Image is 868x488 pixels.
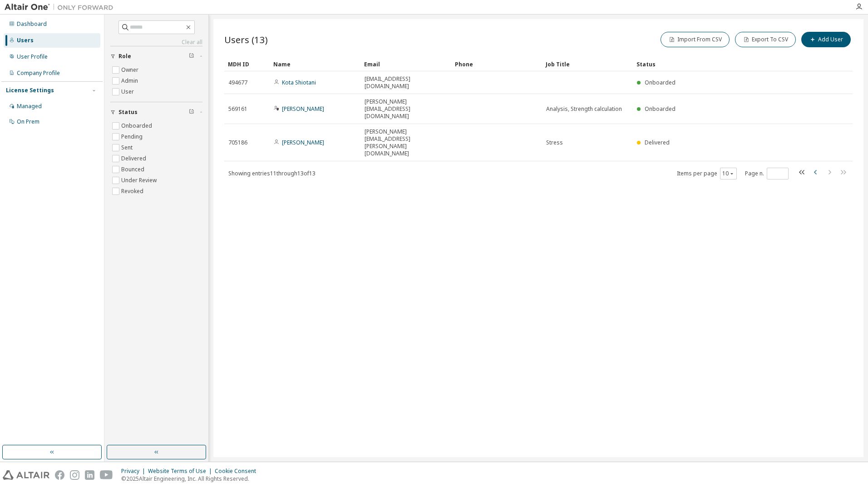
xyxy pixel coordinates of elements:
span: 705186 [228,139,247,146]
img: linkedin.svg [85,470,94,480]
img: instagram.svg [70,470,79,480]
a: Clear all [110,39,202,46]
div: Dashboard [17,20,47,28]
div: On Prem [17,118,39,125]
span: Users (13) [224,33,268,46]
label: Revoked [121,186,145,197]
div: Email [364,57,448,71]
div: Cookie Consent [215,468,261,475]
button: 10 [722,170,735,177]
img: Altair One [5,3,118,12]
label: Sent [121,142,134,153]
div: MDH ID [228,57,266,71]
button: Import From CSV [661,32,730,47]
span: [PERSON_NAME][EMAIL_ADDRESS][DOMAIN_NAME] [365,98,447,120]
p: © 2025 Altair Engineering, Inc. All Rights Reserved. [121,475,261,483]
span: Stress [546,139,563,146]
div: Managed [17,103,42,110]
button: Add User [801,32,851,47]
span: Status [118,109,138,116]
span: [PERSON_NAME][EMAIL_ADDRESS][PERSON_NAME][DOMAIN_NAME] [365,128,447,157]
span: Role [118,53,131,60]
img: youtube.svg [100,470,113,480]
div: Phone [455,57,538,71]
div: Name [273,57,357,71]
label: Bounced [121,164,146,175]
div: License Settings [6,87,54,94]
label: Pending [121,131,144,142]
span: Analysis, Strength calculation [546,105,622,113]
a: [PERSON_NAME] [282,105,324,113]
button: Status [110,102,202,122]
label: Owner [121,65,140,75]
span: Delivered [645,139,670,146]
span: Clear filter [189,109,194,116]
div: Status [636,57,805,71]
a: [PERSON_NAME] [282,139,324,146]
img: altair_logo.svg [3,470,49,480]
button: Role [110,46,202,66]
div: Users [17,37,34,44]
div: Company Profile [17,70,60,77]
label: User [121,86,136,97]
span: 494677 [228,79,247,86]
div: Privacy [121,468,148,475]
a: Kota Shiotani [282,79,316,86]
img: facebook.svg [55,470,64,480]
span: Page n. [745,168,789,179]
span: [EMAIL_ADDRESS][DOMAIN_NAME] [365,75,447,90]
div: Website Terms of Use [148,468,215,475]
span: Showing entries 11 through 13 of 13 [228,169,316,177]
span: Clear filter [189,53,194,60]
span: Items per page [677,168,737,179]
span: Onboarded [645,105,676,113]
label: Onboarded [121,120,154,131]
span: 569161 [228,105,247,113]
label: Delivered [121,153,148,164]
button: Export To CSV [735,32,796,47]
label: Admin [121,75,140,86]
div: User Profile [17,53,48,60]
label: Under Review [121,175,158,186]
div: Job Title [546,57,629,71]
span: Onboarded [645,79,676,86]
